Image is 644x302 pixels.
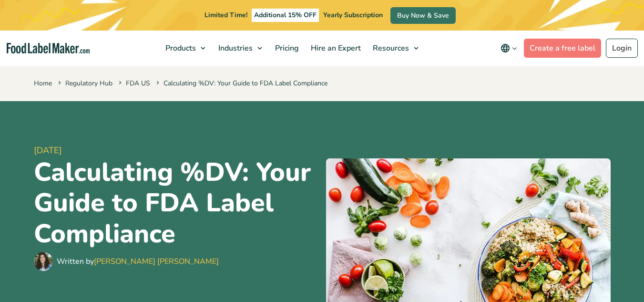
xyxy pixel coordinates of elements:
a: Login [606,39,638,58]
a: Create a free label [524,39,601,58]
div: Written by [57,256,219,267]
a: FDA US [126,79,150,88]
a: Buy Now & Save [390,7,456,24]
a: Home [34,79,52,88]
span: Calculating %DV: Your Guide to FDA Label Compliance [154,79,327,88]
span: Additional 15% OFF [252,9,319,22]
a: Products [160,31,210,66]
span: Hire an Expert [308,43,362,53]
span: Pricing [272,43,300,53]
a: Pricing [269,31,303,66]
span: Limited Time! [204,10,247,20]
a: Regulatory Hub [65,79,112,88]
h1: Calculating %DV: Your Guide to FDA Label Compliance [34,157,318,250]
a: Hire an Expert [305,31,365,66]
img: Maria Abi Hanna - Food Label Maker [34,252,53,271]
span: Industries [215,43,254,53]
a: Resources [367,31,423,66]
span: Yearly Subscription [323,10,383,20]
span: Resources [370,43,410,53]
span: Products [163,43,197,53]
a: [PERSON_NAME] [PERSON_NAME] [94,256,219,267]
a: Industries [213,31,267,66]
span: [DATE] [34,144,318,157]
